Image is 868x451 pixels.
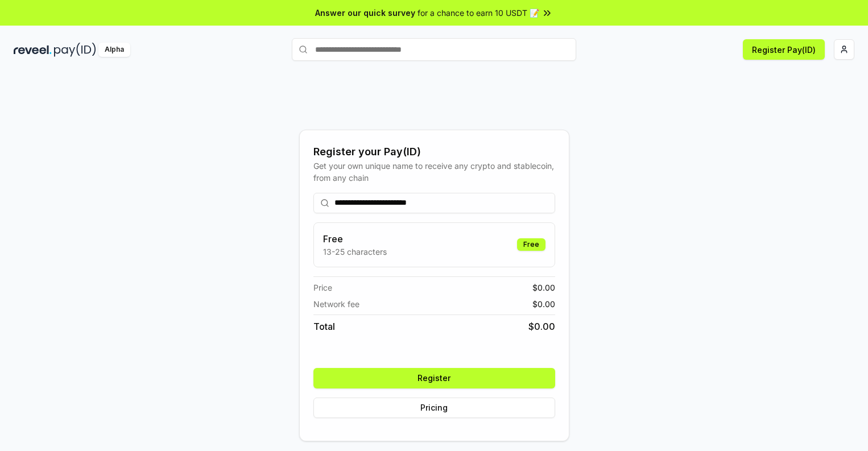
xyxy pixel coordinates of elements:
[323,232,387,246] h3: Free
[98,43,130,57] div: Alpha
[313,144,555,160] div: Register your Pay(ID)
[313,368,555,388] button: Register
[323,246,387,258] p: 13-25 characters
[54,43,96,57] img: pay_id
[418,7,539,19] span: for a chance to earn 10 USDT 📝
[313,398,555,418] button: Pricing
[517,238,545,251] div: Free
[532,282,555,293] span: $ 0.00
[313,298,359,310] span: Network fee
[528,320,555,333] span: $ 0.00
[315,7,415,19] span: Answer our quick survey
[313,282,332,293] span: Price
[313,160,555,184] div: Get your own unique name to receive any crypto and stablecoin, from any chain
[743,39,825,60] button: Register Pay(ID)
[14,43,52,57] img: reveel_dark
[313,320,335,333] span: Total
[532,298,555,310] span: $ 0.00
